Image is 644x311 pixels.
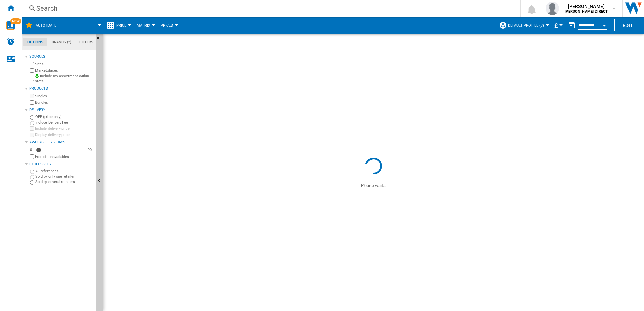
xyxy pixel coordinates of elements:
[29,86,93,91] div: Products
[35,147,85,153] md-slider: Availability
[30,154,34,159] input: Display delivery price
[35,120,93,125] label: Include Delivery Fee
[565,9,608,14] b: [PERSON_NAME] DIRECT
[30,126,34,131] input: Include delivery price
[35,100,93,105] label: Bundles
[35,154,93,159] label: Exclude unavailables
[614,19,641,31] button: Edit
[36,4,503,13] div: Search
[29,107,93,113] div: Delivery
[30,100,34,105] input: Bundles
[30,175,34,179] input: Sold by only one retailer
[6,21,15,30] img: wise-card.svg
[361,183,386,188] ng-transclude: Please wait...
[35,62,93,67] label: Sites
[35,114,93,119] label: OFF (price only)
[35,74,39,78] img: mysite-bg-18x18.png
[96,34,104,46] button: Hide
[29,162,93,167] div: Exclusivity
[36,23,57,28] span: AUTO MONDAY
[30,133,34,137] input: Display delivery price
[30,68,34,73] input: Marketplaces
[30,170,34,174] input: All references
[546,2,559,15] img: profile.jpg
[30,94,34,98] input: Singles
[161,17,176,34] button: Prices
[30,121,34,125] input: Include Delivery Fee
[35,68,93,73] label: Marketplaces
[30,115,34,120] input: OFF (price only)
[29,54,93,59] div: Sources
[7,38,15,46] img: alerts-logo.svg
[35,132,93,137] label: Display delivery price
[508,17,547,34] button: Default profile (7)
[565,19,578,32] button: md-calendar
[554,22,558,29] span: £
[10,18,21,24] span: NEW
[116,23,126,28] span: Price
[36,17,64,34] button: AUTO [DATE]
[47,38,75,46] md-tab-item: Brands (*)
[598,18,610,30] button: Open calendar
[499,17,547,34] div: Default profile (7)
[23,38,47,46] md-tab-item: Options
[28,147,34,152] div: 0
[554,17,561,34] button: £
[106,17,130,34] div: Price
[161,23,173,28] span: Prices
[75,38,97,46] md-tab-item: Filters
[565,3,608,10] span: [PERSON_NAME]
[86,147,93,152] div: 90
[551,17,565,34] md-menu: Currency
[35,74,93,84] label: Include my assortment within stats
[29,140,93,145] div: Availability 7 Days
[35,179,93,184] label: Sold by several retailers
[116,17,130,34] button: Price
[30,75,34,83] input: Include my assortment within stats
[35,174,93,179] label: Sold by only one retailer
[35,126,93,131] label: Include delivery price
[508,23,544,28] span: Default profile (7)
[137,17,154,34] button: Matrix
[35,94,93,99] label: Singles
[30,180,34,185] input: Sold by several retailers
[137,23,150,28] span: Matrix
[30,62,34,66] input: Sites
[25,17,99,34] div: AUTO [DATE]
[35,169,93,174] label: All references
